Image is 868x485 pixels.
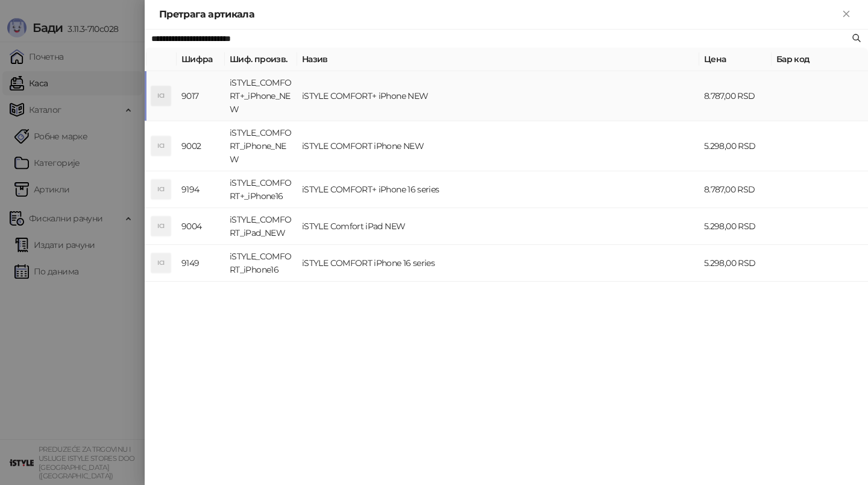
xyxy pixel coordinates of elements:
[177,245,225,282] td: 9149
[297,245,699,282] td: iSTYLE COMFORT iPhone 16 series
[225,48,297,71] th: Шиф. произв.
[699,245,772,282] td: 5.298,00 RSD
[839,7,854,22] button: Close
[225,245,297,282] td: iSTYLE_COMFORT_iPhone16
[225,121,297,171] td: iSTYLE_COMFORT_iPhone_NEW
[177,71,225,121] td: 9017
[699,48,772,71] th: Цена
[159,7,839,22] div: Претрага артикала
[177,208,225,245] td: 9004
[699,121,772,171] td: 5.298,00 RSD
[151,86,171,106] div: ICI
[225,171,297,208] td: iSTYLE_COMFORT+_iPhone16
[772,48,868,71] th: Бар код
[699,208,772,245] td: 5.298,00 RSD
[297,171,699,208] td: iSTYLE COMFORT+ iPhone 16 series
[177,171,225,208] td: 9194
[297,208,699,245] td: iSTYLE Comfort iPad NEW
[699,71,772,121] td: 8.787,00 RSD
[177,48,225,71] th: Шифра
[151,217,171,236] div: ICI
[177,121,225,171] td: 9002
[151,253,171,273] div: ICI
[151,136,171,156] div: ICI
[225,71,297,121] td: iSTYLE_COMFORT+_iPhone_NEW
[297,48,699,71] th: Назив
[151,180,171,199] div: ICI
[297,71,699,121] td: iSTYLE COMFORT+ iPhone NEW
[225,208,297,245] td: iSTYLE_COMFORT_iPad_NEW
[699,171,772,208] td: 8.787,00 RSD
[297,121,699,171] td: iSTYLE COMFORT iPhone NEW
